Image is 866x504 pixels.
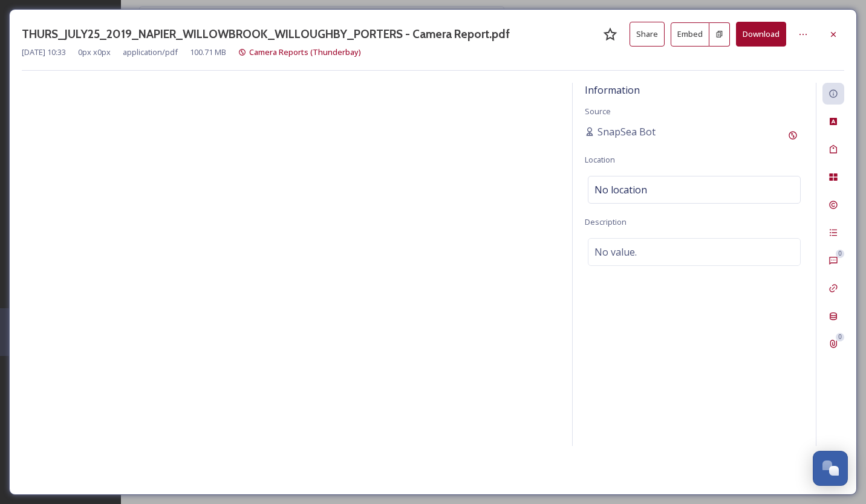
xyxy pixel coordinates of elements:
[594,245,637,259] span: No value.
[249,47,361,57] span: Camera Reports (Thunderbay)
[585,83,640,97] span: Information
[671,22,709,47] button: Embed
[736,22,786,47] button: Download
[585,154,615,165] span: Location
[78,47,111,58] span: 0 px x 0 px
[594,183,647,197] span: No location
[597,124,656,139] span: SnapSea Bot
[585,216,627,227] span: Description
[585,106,611,117] span: Source
[836,250,844,258] div: 0
[190,47,226,58] span: 100.71 MB
[123,47,178,58] span: application/pdf
[22,47,66,58] span: [DATE] 10:33
[22,25,510,43] h3: THURS_JULY25_2019_NAPIER_WILLOWBROOK_WILLOUGHBY_PORTERS - Camera Report.pdf
[813,451,848,486] button: Open Chat
[836,333,844,341] div: 0
[630,22,665,47] button: Share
